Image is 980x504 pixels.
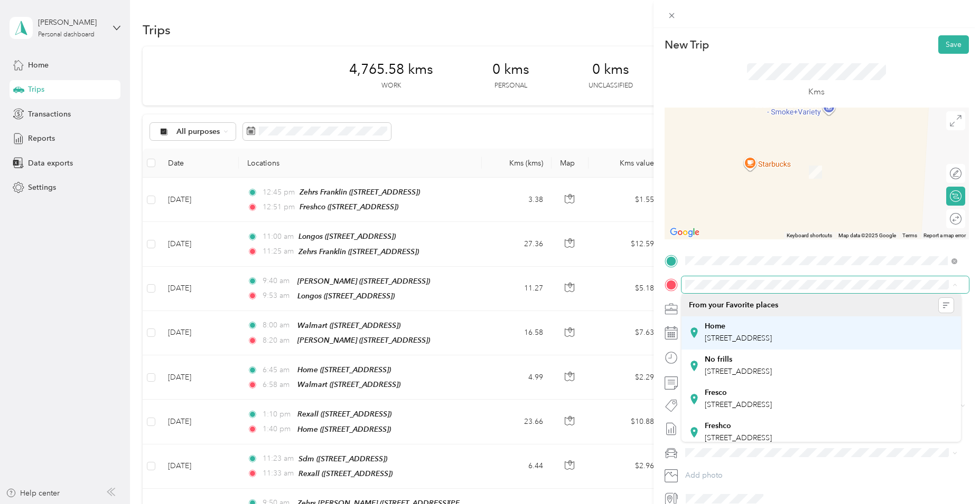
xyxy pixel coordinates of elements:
p: New Trip [665,37,709,52]
span: [STREET_ADDRESS] [705,433,772,442]
span: [STREET_ADDRESS] [705,400,772,409]
a: Terms (opens in new tab) [902,232,917,238]
img: Google [667,226,702,239]
span: [STREET_ADDRESS] [705,367,772,376]
span: From your Favorite places [689,301,778,310]
a: Open this area in Google Maps (opens a new window) [667,226,702,239]
button: Save [938,35,969,54]
iframe: Everlance-gr Chat Button Frame [921,445,980,504]
span: [STREET_ADDRESS] [705,334,772,343]
a: Report a map error [923,232,966,238]
button: Keyboard shortcuts [787,232,832,239]
strong: Freshco [705,421,731,431]
strong: No frills [705,355,732,364]
p: Kms [808,85,825,99]
strong: Fresco [705,388,727,398]
button: Add photo [682,468,969,483]
strong: Home [705,322,725,331]
span: Map data ©2025 Google [838,232,896,238]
